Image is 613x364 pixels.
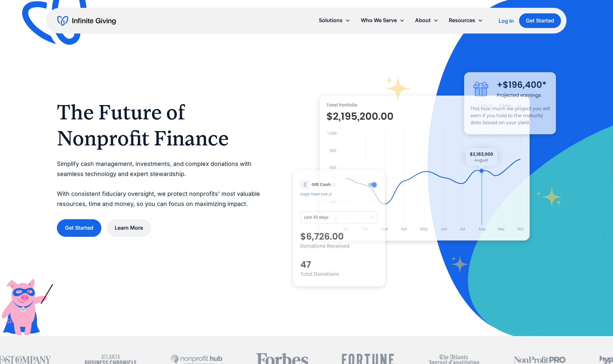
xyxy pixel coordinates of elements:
[320,95,530,241] img: nonprofit donation platform
[107,219,151,236] a: Learn More
[314,13,356,27] div: Solutions
[449,16,475,25] div: Resources
[499,18,514,23] div: Log In
[319,16,343,25] div: Solutions
[356,13,410,27] div: Who We Serve
[57,159,267,209] p: Simplify cash management, investments, and complex donations with seamless technology and expert ...
[361,16,397,25] div: Who We Serve
[293,170,385,286] img: donation software for nonprofits
[57,16,116,26] a: home
[57,219,101,236] a: Get Started
[415,16,431,25] div: About
[499,17,514,25] a: Log In
[410,13,444,27] div: About
[536,187,563,207] img: fundraising star
[57,99,267,151] h1: The Future of Nonprofit Finance
[519,13,561,28] a: Get Started
[444,13,488,27] div: Resources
